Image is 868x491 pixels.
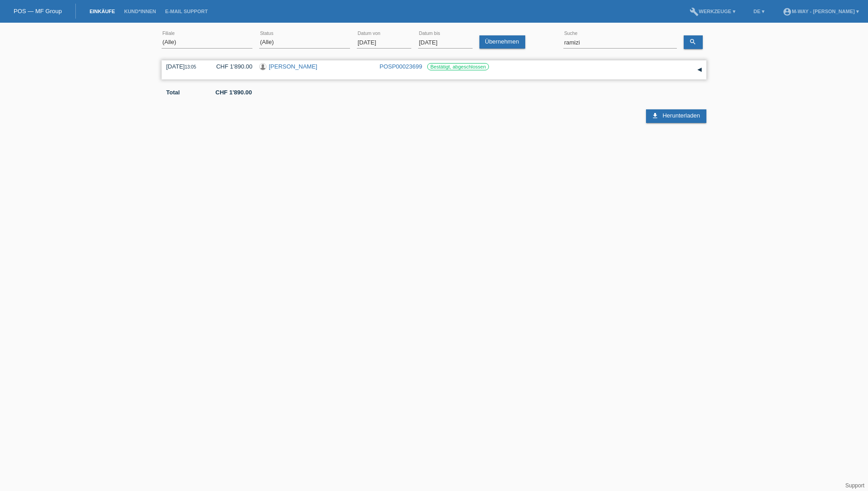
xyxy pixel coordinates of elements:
a: Kund*innen [119,9,160,14]
i: account_circle [783,7,792,16]
i: search [689,38,696,45]
a: Einkäufe [85,9,119,14]
a: E-Mail Support [161,9,212,14]
label: Bestätigt, abgeschlossen [427,63,489,70]
div: CHF 1'890.00 [209,63,252,70]
a: POSP00023699 [380,63,422,70]
b: Total [166,89,180,96]
a: POS — MF Group [14,8,62,15]
b: CHF 1'890.00 [216,89,252,96]
a: DE ▾ [749,9,769,14]
a: [PERSON_NAME] [269,63,317,70]
a: account_circlem-way - [PERSON_NAME] ▾ [778,9,863,14]
div: auf-/zuklappen [693,63,706,77]
i: download [651,112,659,119]
a: buildWerkzeuge ▾ [685,9,740,14]
a: search [684,35,703,49]
span: 13:05 [185,64,196,69]
a: Übernehmen [479,35,525,49]
div: [DATE] [166,63,202,70]
i: build [690,7,699,16]
a: download Herunterladen [646,109,706,123]
span: Herunterladen [662,112,700,119]
a: Support [845,482,864,489]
